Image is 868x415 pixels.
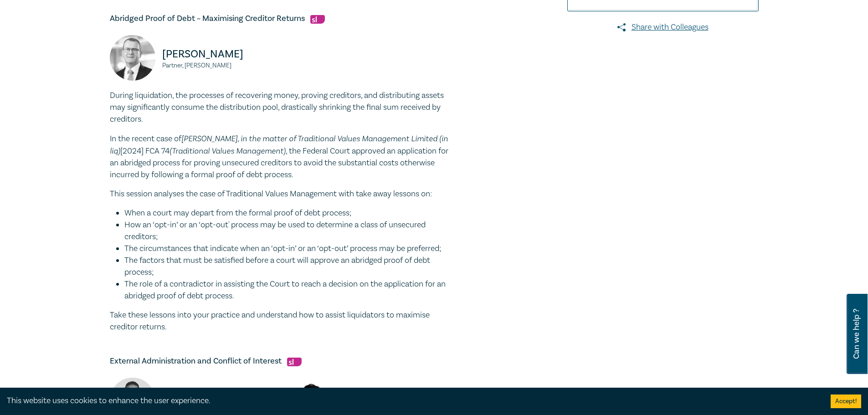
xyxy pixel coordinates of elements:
[287,358,302,366] img: Substantive Law
[124,207,456,219] li: When a court may depart from the formal proof of debt process;
[162,386,277,401] p: [PERSON_NAME]
[831,395,861,408] button: Accept cookies
[110,309,456,333] p: Take these lessons into your practice and understand how to assist liquidators to maximise credit...
[124,243,456,255] li: The circumstances that indicate when an ‘opt-in’ or an ‘opt-out’ process may be preferred;
[169,146,286,155] em: (Traditional Values Management)
[852,299,861,369] span: Can we help ?
[162,47,277,61] p: [PERSON_NAME]
[7,395,817,407] div: This website uses cookies to enhance the user experience.
[110,90,456,125] p: During liquidation, the processes of recovering money, proving creditors, and distributing assets...
[110,188,456,200] p: This session analyses the case of Traditional Values Management with take away lessons on:
[567,21,759,33] a: Share with Colleagues
[162,62,277,69] small: Partner, [PERSON_NAME]
[341,386,456,401] p: [PERSON_NAME]
[110,13,456,24] h5: Abridged Proof of Debt – Maximising Creditor Returns
[124,219,456,243] li: How an ‘opt-in’ or an ‘opt-out' process may be used to determine a class of unsecured creditors;
[124,255,456,278] li: The factors that must be satisfied before a court will approve an abridged proof of debt process;
[310,15,325,24] img: Substantive Law
[110,133,456,181] p: In the recent case of [2024] FCA 74 , the Federal Court approved an application for an abridged p...
[110,356,456,367] h5: External Administration and Conflict of Interest
[110,35,155,81] img: Michael Lhuede
[124,278,456,302] li: The role of a contradictor in assisting the Court to reach a decision on the application for an a...
[110,133,448,155] em: [PERSON_NAME], in the matter of Traditional Values Management Limited (in liq)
